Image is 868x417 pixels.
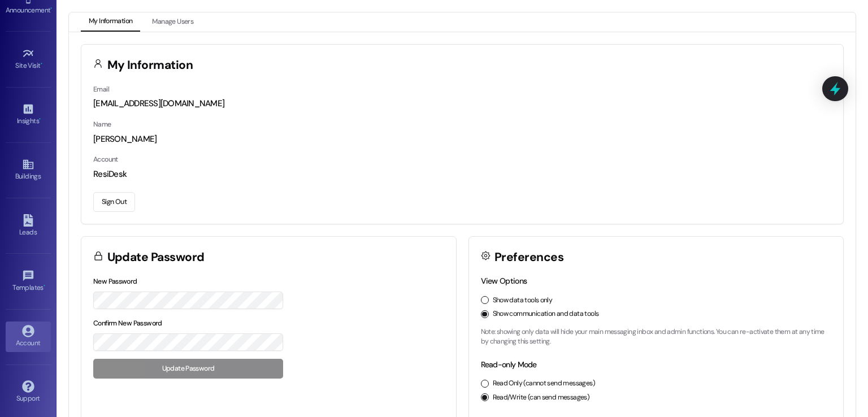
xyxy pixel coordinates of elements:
[493,393,590,403] label: Read/Write (can send messages)
[39,115,41,123] span: •
[481,276,527,286] label: View Options
[6,155,51,185] a: Buildings
[481,359,537,370] label: Read-only Mode
[6,266,51,297] a: Templates •
[6,44,51,75] a: Site Visit •
[144,12,201,32] button: Manage Users
[493,296,553,306] label: Show data tools only
[493,309,599,319] label: Show communication and data tools
[481,327,832,347] p: Note: showing only data will hide your main messaging inbox and admin functions. You can re-activ...
[493,379,595,389] label: Read Only (cannot send messages)
[6,377,51,407] a: Support
[93,277,137,286] label: New Password
[494,251,563,263] h3: Preferences
[6,99,51,130] a: Insights •
[41,60,42,68] span: •
[93,98,831,110] div: [EMAIL_ADDRESS][DOMAIN_NAME]
[6,211,51,241] a: Leads
[93,168,831,180] div: ResiDesk
[107,59,193,71] h3: My Information
[93,192,135,212] button: Sign Out
[93,133,831,145] div: [PERSON_NAME]
[93,85,109,94] label: Email
[44,282,45,290] span: •
[93,319,162,328] label: Confirm New Password
[93,120,111,129] label: Name
[81,12,140,32] button: My Information
[50,5,52,12] span: •
[6,322,51,352] a: Account
[93,155,118,164] label: Account
[107,251,205,263] h3: Update Password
